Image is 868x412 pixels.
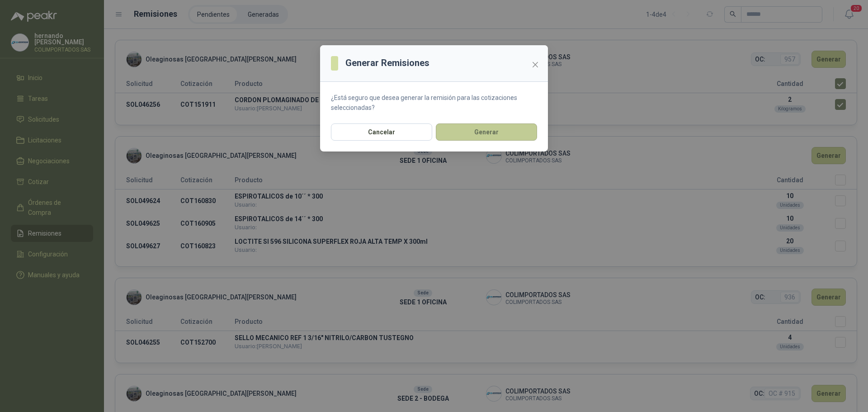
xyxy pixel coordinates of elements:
[331,123,432,141] button: Cancelar
[436,123,537,141] button: Generar
[532,61,539,68] span: close
[345,56,429,70] h3: Generar Remisiones
[331,93,537,113] p: ¿Está seguro que desea generar la remisión para las cotizaciones seleccionadas?
[528,57,542,72] button: Close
